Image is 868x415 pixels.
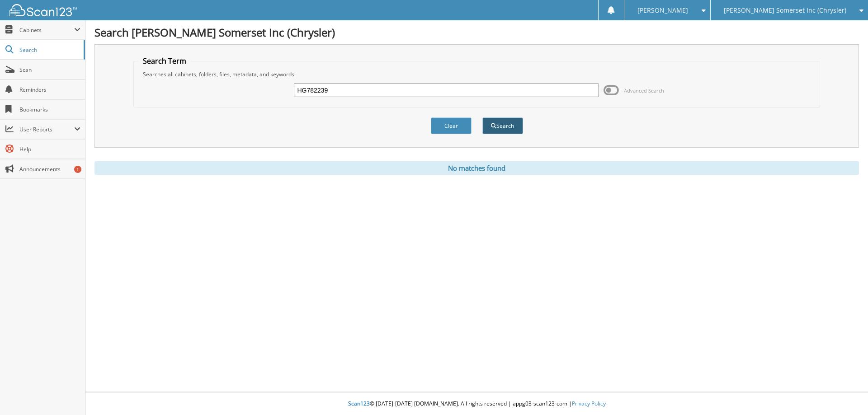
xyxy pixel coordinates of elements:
[624,87,664,94] span: Advanced Search
[19,145,80,153] span: Help
[19,86,80,93] span: Reminders
[94,161,859,175] div: No matches found
[637,8,688,13] span: [PERSON_NAME]
[482,117,523,134] button: Search
[823,372,868,415] iframe: Chat Widget
[74,166,81,173] div: 1
[138,70,816,78] div: Searches all cabinets, folders, files, metadata, and keywords
[348,400,370,407] span: Scan123
[94,25,859,40] h1: Search [PERSON_NAME] Somerset Inc (Chrysler)
[19,46,79,54] span: Search
[19,165,80,173] span: Announcements
[85,393,868,415] div: © [DATE]-[DATE] [DOMAIN_NAME]. All rights reserved | appg03-scan123-com |
[138,56,191,66] legend: Search Term
[19,66,80,74] span: Scan
[572,400,606,407] a: Privacy Policy
[19,26,74,34] span: Cabinets
[19,106,80,113] span: Bookmarks
[431,117,472,134] button: Clear
[724,8,846,13] span: [PERSON_NAME] Somerset Inc (Chrysler)
[19,126,74,133] span: User Reports
[9,4,77,16] img: scan123-logo-white.svg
